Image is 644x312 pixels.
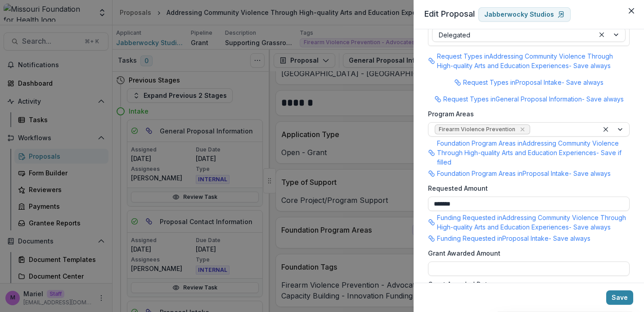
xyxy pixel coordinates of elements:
p: Funding Requested in Proposal Intake - Save always [437,234,590,243]
button: Close [624,4,639,18]
label: Requested Amount [428,184,624,193]
div: Remove Firearm Violence Prevention [518,125,527,134]
label: Grant Awarded Date [428,280,624,289]
div: Clear selected options [596,29,607,40]
a: Jabberwocky Studios [478,7,571,22]
label: Program Areas [428,109,624,119]
p: Request Types in Proposal Intake - Save always [463,78,603,87]
label: Grant Awarded Amount [428,248,624,258]
span: Firearm Violence Prevention [439,126,515,133]
p: Funding Requested in Addressing Community Violence Through High-quality Arts and Education Experi... [437,213,630,232]
p: Foundation Program Areas in Proposal Intake - Save always [437,169,611,178]
span: Edit Proposal [424,9,475,18]
p: Foundation Program Areas in Addressing Community Violence Through High-quality Arts and Education... [437,138,630,167]
div: Clear selected options [600,124,611,135]
p: Request Types in Addressing Community Violence Through High-quality Arts and Education Experience... [437,51,630,70]
button: Save [606,290,633,305]
p: Jabberwocky Studios [484,11,554,18]
p: Request Types in General Proposal Information - Save always [443,94,624,104]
